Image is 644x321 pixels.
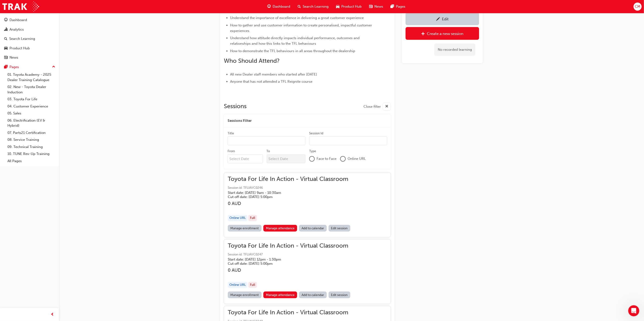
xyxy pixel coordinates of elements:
a: News [2,53,57,62]
span: car-icon [336,4,339,9]
a: 04. Customer Experience [6,103,57,110]
div: Dashboard [9,17,27,23]
span: Anyone that has not attended a TFL Reignite course [230,79,312,84]
h2: Sessions [224,103,247,111]
a: search-iconSearch Learning [294,2,332,11]
div: Search Learning [9,36,35,41]
a: Manage enrollment [228,225,262,232]
a: 08. Service Training [6,136,57,143]
span: Sessions Filter [228,118,252,123]
input: To [267,154,306,163]
span: Toyota For Life In Action - Virtual Classroom [228,243,348,249]
a: 10. TUNE Rev-Up Training [6,150,57,157]
span: pencil-icon [436,17,440,22]
span: Face to Face [317,156,336,161]
div: Analytics [9,27,24,32]
a: 02. New - Toyota Dealer Induction [6,83,57,96]
span: prev-icon [51,312,54,318]
a: news-iconNews [365,2,387,11]
div: Product Hub [9,46,30,51]
span: How to demonstrate the TFL behaviours in all areas throughout the dealership [230,49,355,53]
span: search-icon [298,4,301,9]
a: Edit session [329,292,351,298]
a: 05. Sales [6,110,57,117]
a: 03. Toyota For Life [6,96,57,103]
input: Session Id [309,136,387,145]
h3: 0 AUD [228,201,348,206]
span: up-icon [52,64,55,70]
a: Product Hub [2,44,57,53]
a: Analytics [2,25,57,34]
span: plus-icon [421,32,425,36]
button: Close filter [364,103,391,111]
span: news-icon [369,4,373,9]
div: Full [248,282,257,288]
a: pages-iconPages [387,2,409,11]
a: Edit [406,13,479,25]
div: Online URL [228,282,247,288]
a: Manage enrollment [228,292,262,298]
span: Understand how attitude directly impacts individual performance, outcomes and relationships and h... [230,36,361,46]
span: CM [635,4,640,9]
span: search-icon [4,37,7,41]
span: Understand the importance of excellence in delivering a great customer experience [230,16,364,20]
div: Title [228,131,234,136]
div: Create a new session [427,31,464,36]
a: Add to calendar [299,225,327,232]
div: Edit [442,17,449,21]
a: Manage attendance [263,225,297,232]
h5: Cut off date: [DATE] 5:00pm [228,195,341,199]
span: chart-icon [4,28,8,32]
a: car-iconProduct Hub [332,2,365,11]
span: Toyota For Life In Action - Virtual Classroom [228,310,348,315]
h3: 0 AUD [228,267,348,273]
span: Pages [396,4,405,9]
div: Session Id [309,131,323,136]
input: From [228,154,263,163]
div: Pages [9,64,19,70]
div: No recorded learning [434,44,475,56]
span: pages-icon [391,4,394,9]
span: News [374,4,383,9]
button: Pages [2,63,57,71]
a: 09. Technical Training [6,143,57,151]
span: All new Dealer staff members who started after [DATE] [230,72,317,76]
span: guage-icon [4,18,8,22]
span: Online URL [348,156,366,161]
span: Dashboard [273,4,290,9]
h5: Cut off date: [DATE] 5:00pm [228,261,341,266]
div: To [267,149,270,154]
span: cross-icon [385,104,388,110]
a: All Pages [6,157,57,165]
span: How to gather and use customer information to create personalised, impactful customer experiences. [230,23,373,33]
div: Type [309,149,316,154]
a: 01. Toyota Academy - 2025 Dealer Training Catalogue [6,71,57,83]
a: Create a new session [406,27,479,40]
div: News [9,55,18,60]
a: Dashboard [2,16,57,24]
button: CM [634,3,642,11]
div: Full [248,215,257,221]
span: Session id: TFLIAVC0246 [228,185,348,191]
span: Product Hub [341,4,362,9]
a: 07. Parts21 Certification [6,129,57,136]
button: Toyota For Life In Action - Virtual ClassroomSession id: TFLIAVC0247Start date: [DATE] 12pm - 1:3... [228,243,387,300]
input: Title [228,136,305,145]
span: Toyota For Life In Action - Virtual Classroom [228,176,348,182]
a: guage-iconDashboard [264,2,294,11]
h5: Start date: [DATE] 9am - 10:30am [228,191,341,195]
span: Session id: TFLIAVC0247 [228,252,348,257]
span: guage-icon [267,4,271,9]
button: Toyota For Life In Action - Virtual ClassroomSession id: TFLIAVC0246Start date: [DATE] 9am - 10:3... [228,176,387,233]
span: Close filter [364,104,381,109]
div: From [228,149,235,154]
a: Edit session [329,225,351,232]
span: Who Should Attend? [224,57,280,64]
span: pages-icon [4,65,8,69]
a: 06. Electrification (EV & Hybrid) [6,117,57,129]
h5: Start date: [DATE] 12pm - 1:30pm [228,257,341,261]
img: Trak [2,1,39,12]
a: Search Learning [2,35,57,43]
